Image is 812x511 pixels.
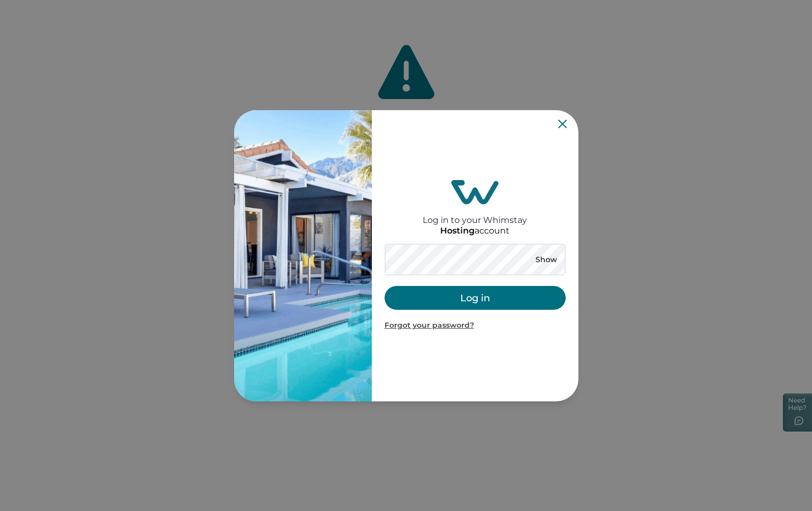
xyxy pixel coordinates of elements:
[385,286,566,310] button: Log in
[234,110,372,401] img: auth-banner
[385,320,566,331] p: Forgot your password?
[451,180,499,204] img: login-logo
[558,120,567,128] button: Close
[528,252,566,267] button: Show
[423,204,527,225] h2: Log in to your Whimstay
[440,226,510,236] p: account
[440,226,475,236] p: Hosting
